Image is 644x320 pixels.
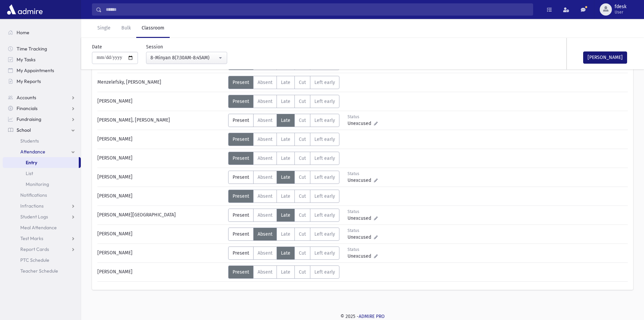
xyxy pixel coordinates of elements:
a: Monitoring [3,179,81,190]
a: Students [3,135,81,146]
span: Financials [17,105,38,111]
span: Unexcused [348,253,374,260]
span: Infractions [20,203,44,209]
div: [PERSON_NAME] [94,95,228,108]
span: List [26,170,33,176]
span: Left early [314,136,335,142]
span: Accounts [17,94,36,101]
span: Unexcused [348,177,374,184]
span: Absent [258,193,272,199]
span: Late [281,231,290,237]
span: Late [281,212,290,218]
span: Report Cards [20,246,49,252]
span: Cut [299,250,306,256]
a: Single [92,19,116,38]
span: Late [281,80,290,85]
a: Notifications [3,190,81,200]
span: Left early [314,155,335,161]
a: My Appointments [3,65,81,76]
div: 8-Minyan 8(7:30AM-8:45AM) [150,54,217,61]
span: Monitoring [26,181,49,187]
span: Unexcused [348,120,374,127]
span: Late [281,118,290,123]
span: Cut [299,118,306,123]
span: Absent [258,136,272,142]
span: Present [233,231,249,237]
div: AttTypes [228,95,339,108]
div: [PERSON_NAME] [94,190,228,203]
span: Present [233,118,249,123]
span: Late [281,269,290,275]
span: Present [233,136,249,142]
span: Test Marks [20,235,43,241]
span: Present [233,99,249,104]
span: Absent [258,80,272,85]
span: Late [281,136,290,142]
div: [PERSON_NAME][GEOGRAPHIC_DATA] [94,209,228,222]
span: Absent [258,250,272,256]
a: Test Marks [3,233,81,244]
a: Meal Attendance [3,222,81,233]
div: © 2025 - [92,313,633,320]
span: Absent [258,174,272,180]
span: Absent [258,118,272,123]
span: Left early [314,212,335,218]
span: Absent [258,212,272,218]
a: PTC Schedule [3,255,81,265]
div: Menzelefsky, [PERSON_NAME] [94,76,228,89]
span: Late [281,99,290,104]
a: Classroom [136,19,170,38]
span: Left early [314,193,335,199]
span: My Tasks [17,57,35,63]
div: [PERSON_NAME] [94,133,228,146]
div: [PERSON_NAME] [94,171,228,184]
span: Present [233,193,249,199]
span: Notifications [20,192,47,198]
span: Cut [299,174,306,180]
span: Cut [299,155,306,161]
span: Present [233,212,249,218]
span: fdesk [615,4,626,9]
div: [PERSON_NAME] [94,247,228,260]
span: Late [281,174,290,180]
span: Absent [258,269,272,275]
span: Late [281,250,290,256]
span: Entry [26,159,37,166]
span: Unexcused [348,234,374,241]
span: My Reports [17,78,41,84]
a: Bulk [116,19,136,38]
a: My Reports [3,76,81,87]
a: Time Tracking [3,43,81,54]
span: Cut [299,99,306,104]
span: Absent [258,99,272,104]
span: Cut [299,193,306,199]
span: Left early [314,231,335,237]
span: My Appointments [17,67,54,73]
a: Entry [3,157,79,168]
span: Students [20,138,39,144]
div: AttTypes [228,209,339,222]
div: AttTypes [228,247,339,260]
span: Unexcused [348,215,374,222]
div: AttTypes [228,114,339,127]
div: [PERSON_NAME] [94,265,228,279]
label: Session [146,43,163,50]
div: [PERSON_NAME], [PERSON_NAME] [94,114,228,127]
div: AttTypes [228,76,339,89]
span: Cut [299,212,306,218]
span: Student Logs [20,214,48,220]
a: Student Logs [3,211,81,222]
span: Left early [314,174,335,180]
span: Cut [299,136,306,142]
span: Present [233,155,249,161]
div: AttTypes [228,171,339,184]
span: Attendance [20,149,45,155]
a: Financials [3,103,81,114]
span: Teacher Schedule [20,268,58,274]
span: Present [233,174,249,180]
a: Teacher Schedule [3,265,81,276]
span: Left early [314,269,335,275]
img: AdmirePro [5,3,44,16]
div: AttTypes [228,228,339,241]
a: Infractions [3,200,81,211]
